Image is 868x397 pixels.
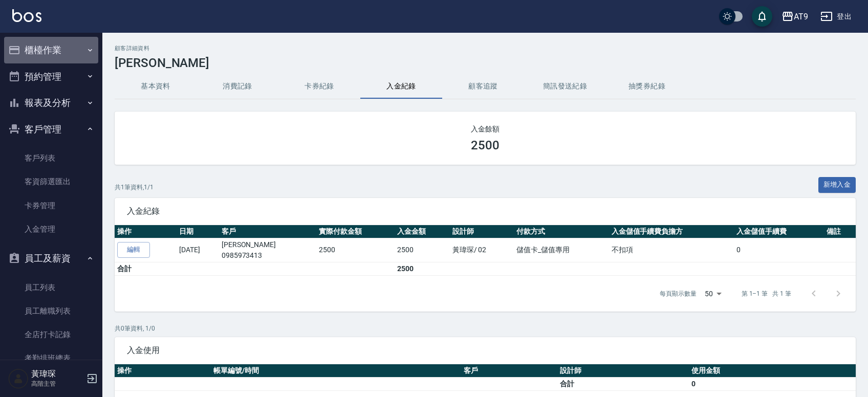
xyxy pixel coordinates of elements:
button: 新增入金 [818,177,856,193]
p: 共 0 筆資料, 1 / 0 [115,324,856,333]
span: 入金紀錄 [127,206,843,216]
button: 基本資料 [115,74,197,99]
td: 2500 [316,238,395,262]
button: 卡券紀錄 [278,74,360,99]
h2: 入金餘額 [127,124,843,134]
button: 報表及分析 [4,90,98,116]
button: 消費記錄 [197,74,278,99]
button: 登出 [816,7,856,26]
a: 客資篩選匯出 [4,170,98,193]
a: 卡券管理 [4,194,98,217]
h3: 2500 [471,138,500,152]
th: 操作 [115,225,177,238]
p: 高階主管 [31,379,83,388]
th: 付款方式 [514,225,609,238]
td: 0 [689,377,856,390]
td: 0 [734,238,824,262]
h3: [PERSON_NAME] [115,56,856,70]
td: 不扣項 [609,238,734,262]
img: Person [8,368,29,389]
th: 設計師 [557,364,689,378]
td: 合計 [557,377,689,390]
a: 員工列表 [4,276,98,299]
a: 入金管理 [4,217,98,241]
img: Logo [12,9,41,22]
th: 客戶 [219,225,316,238]
h2: 顧客詳細資料 [115,45,856,52]
a: 編輯 [117,242,150,258]
th: 實際付款金額 [316,225,395,238]
button: 簡訊發送紀錄 [524,74,606,99]
th: 帳單編號/時間 [211,364,461,378]
th: 入金儲值手續費負擔方 [609,225,734,238]
span: 入金使用 [127,345,843,356]
button: AT9 [777,6,812,27]
td: [DATE] [177,238,219,262]
button: 入金紀錄 [360,74,442,99]
button: 客戶管理 [4,116,98,143]
td: 2500 [395,238,450,262]
th: 設計師 [450,225,514,238]
h5: 黃瑋琛 [31,369,83,379]
button: save [752,6,772,27]
th: 入金金額 [395,225,450,238]
button: 櫃檯作業 [4,37,98,63]
th: 日期 [177,225,219,238]
a: 客戶列表 [4,146,98,170]
p: 0985973413 [222,250,314,261]
th: 使用金額 [689,364,856,378]
td: [PERSON_NAME] [219,238,316,262]
th: 操作 [115,364,211,378]
p: 每頁顯示數量 [660,289,697,298]
a: 全店打卡記錄 [4,323,98,346]
td: 儲值卡_儲值專用 [514,238,609,262]
div: AT9 [794,10,808,23]
p: 第 1–1 筆 共 1 筆 [742,289,791,298]
button: 顧客追蹤 [442,74,524,99]
div: 50 [701,280,725,307]
td: 2500 [395,262,450,275]
a: 員工離職列表 [4,299,98,323]
td: 合計 [115,262,177,275]
a: 考勤排班總表 [4,346,98,370]
th: 備註 [824,225,856,238]
button: 員工及薪資 [4,245,98,272]
th: 客戶 [461,364,557,378]
button: 抽獎券紀錄 [606,74,688,99]
button: 預約管理 [4,63,98,90]
td: 黃瑋琛 / 02 [450,238,514,262]
p: 共 1 筆資料, 1 / 1 [115,183,154,192]
th: 入金儲值手續費 [734,225,824,238]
